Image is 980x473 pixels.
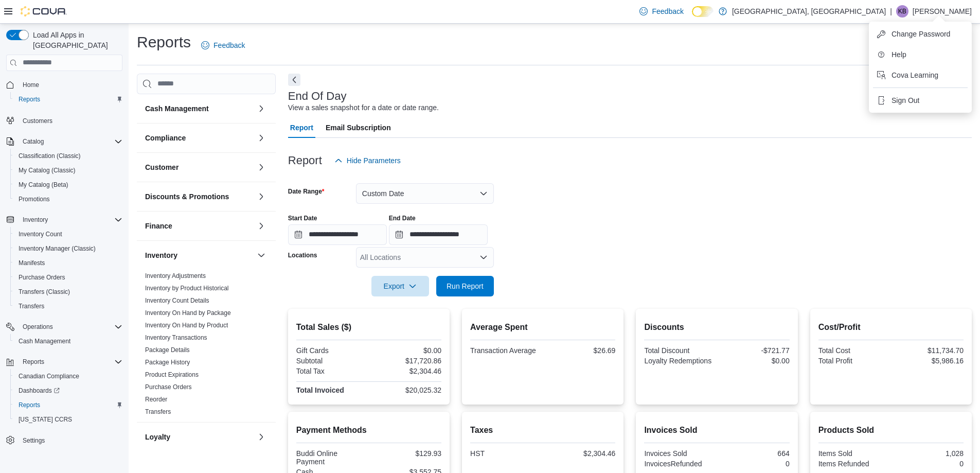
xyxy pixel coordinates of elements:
a: Feedback [635,1,687,22]
span: Inventory On Hand by Package [145,309,231,317]
h3: Inventory [145,250,177,260]
span: My Catalog (Classic) [19,166,76,174]
h3: Discounts & Promotions [145,191,229,202]
div: $2,304.46 [545,449,615,458]
button: Transfers (Classic) [10,285,127,299]
button: Inventory [145,250,253,260]
div: View a sales snapshot for a date or date range. [288,102,439,113]
span: Home [23,81,39,89]
a: [US_STATE] CCRS [14,413,76,426]
p: [PERSON_NAME] [913,5,972,17]
input: Press the down key to open a popover containing a calendar. [288,224,387,245]
span: Inventory On Hand by Product [145,321,228,329]
h2: Products Sold [818,424,964,436]
a: Dashboards [10,383,127,398]
p: | [890,5,892,17]
button: Cash Management [10,334,127,348]
a: Home [19,79,43,91]
div: 0 [719,460,790,468]
span: Sign Out [892,95,919,106]
button: Cash Management [145,103,253,114]
span: Settings [19,434,122,447]
div: Items Refunded [818,460,889,468]
span: Manifests [14,257,122,269]
div: $5,986.16 [893,357,964,365]
div: Loyalty Redemptions [644,357,715,365]
span: Inventory Count Details [145,296,209,305]
span: Reports [23,358,44,366]
button: Inventory [255,249,268,261]
span: Inventory Count [19,230,62,238]
a: Reorder [145,396,167,403]
button: Help [873,46,968,63]
span: Operations [23,323,53,331]
span: Email Subscription [326,117,391,138]
button: Compliance [255,132,268,144]
div: $17,720.86 [371,357,441,365]
button: Hide Parameters [330,150,405,171]
span: My Catalog (Beta) [14,179,122,191]
a: Customers [19,115,57,127]
span: Inventory Manager (Classic) [14,242,122,255]
a: Inventory Transactions [145,334,207,341]
span: Export [378,276,423,296]
div: Total Discount [644,346,715,355]
div: Subtotal [296,357,367,365]
button: Inventory Manager (Classic) [10,241,127,256]
span: [US_STATE] CCRS [19,415,72,424]
span: Inventory Count [14,228,122,240]
span: Inventory Transactions [145,334,207,342]
h3: Finance [145,221,172,231]
span: Package History [145,358,190,366]
span: Home [19,78,122,91]
a: Reports [14,93,44,106]
div: Total Cost [818,346,889,355]
div: Gift Cards [296,346,367,355]
span: KB [898,5,906,17]
a: My Catalog (Classic) [14,164,80,177]
span: Washington CCRS [14,413,122,426]
a: Transfers [145,408,171,415]
span: Classification (Classic) [19,152,81,160]
a: Inventory Count [14,228,66,240]
h2: Taxes [470,424,615,436]
span: Purchase Orders [19,273,65,282]
button: Catalog [19,135,48,148]
button: Transfers [10,299,127,313]
label: End Date [389,214,416,222]
h3: Cash Management [145,103,209,114]
span: Dashboards [19,387,60,395]
a: Package History [145,359,190,366]
span: Promotions [14,193,122,205]
button: Export [371,276,429,296]
input: Press the down key to open a popover containing a calendar. [389,224,488,245]
input: Dark Mode [692,6,714,17]
span: Purchase Orders [145,383,192,391]
span: Dashboards [14,384,122,397]
div: Items Sold [818,449,889,458]
div: 1,028 [893,449,964,458]
span: Inventory [23,216,48,224]
span: Reports [19,356,122,368]
a: Inventory On Hand by Product [145,322,228,329]
span: Change Password [892,29,950,39]
span: Customers [19,114,122,127]
div: 664 [719,449,790,458]
button: Operations [19,321,57,333]
a: Classification (Classic) [14,150,85,162]
span: Manifests [19,259,45,267]
button: My Catalog (Classic) [10,163,127,178]
span: Cash Management [14,335,122,347]
label: Start Date [288,214,317,222]
button: Inventory [19,214,52,226]
button: Operations [2,320,127,334]
a: Purchase Orders [145,383,192,391]
strong: Total Invoiced [296,386,344,394]
button: Reports [19,356,48,368]
h2: Invoices Sold [644,424,789,436]
a: My Catalog (Beta) [14,179,73,191]
button: Customers [2,113,127,128]
button: Inventory [2,213,127,227]
span: Reports [14,93,122,106]
button: Open list of options [479,253,488,261]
